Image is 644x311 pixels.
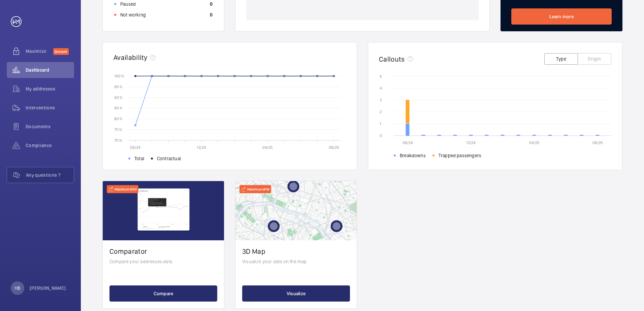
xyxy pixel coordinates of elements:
h2: Callouts [379,55,405,63]
p: Paused [120,1,136,7]
text: 1 [380,122,381,126]
h2: 3D Map [242,247,350,255]
text: 70 % [114,138,122,142]
button: Origin [578,53,611,65]
text: 12/24 [466,140,476,145]
h2: Comparator [109,247,217,255]
text: 08/25 [592,140,603,145]
h2: Availability [114,53,148,62]
text: 75 % [114,127,122,132]
p: Compare your addresses data [109,258,217,265]
span: Total [134,155,144,162]
text: 5 [380,74,382,79]
text: 2 [380,109,382,114]
text: 3 [380,98,382,102]
a: Learn more [511,8,612,25]
span: Any questions ? [26,172,74,178]
span: Compliance [26,142,74,149]
p: HB [14,285,20,291]
span: Discover [53,48,69,55]
text: 08/24 [402,140,413,145]
text: 08/24 [130,145,140,150]
p: [PERSON_NAME] [30,285,66,291]
span: Contractual [157,155,181,162]
text: 12/24 [197,145,206,150]
span: My addresses [26,85,74,92]
text: 90 % [114,95,123,100]
text: 100 % [114,73,124,78]
span: Documents [26,123,74,130]
text: 0 [380,133,382,138]
span: Maximize [26,48,53,55]
span: Trapped passengers [439,152,481,159]
button: Compare [109,285,217,302]
div: Maximize offer [107,185,138,193]
button: Visualize [242,285,350,302]
text: 04/25 [529,140,540,145]
p: Visualize your data on the map [242,258,350,265]
text: 85 % [114,106,123,110]
text: 4 [380,86,382,91]
text: 95 % [114,84,123,89]
div: Maximize offer [239,185,271,193]
p: Not working [120,11,146,18]
p: 0 [210,1,213,7]
span: Interventions [26,104,74,111]
p: 0 [210,11,213,18]
button: Type [544,53,578,65]
text: 80 % [114,116,123,121]
span: Breakdowns [400,152,426,159]
text: 04/25 [262,145,273,150]
span: Dashboard [26,67,74,73]
text: 08/25 [329,145,339,150]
